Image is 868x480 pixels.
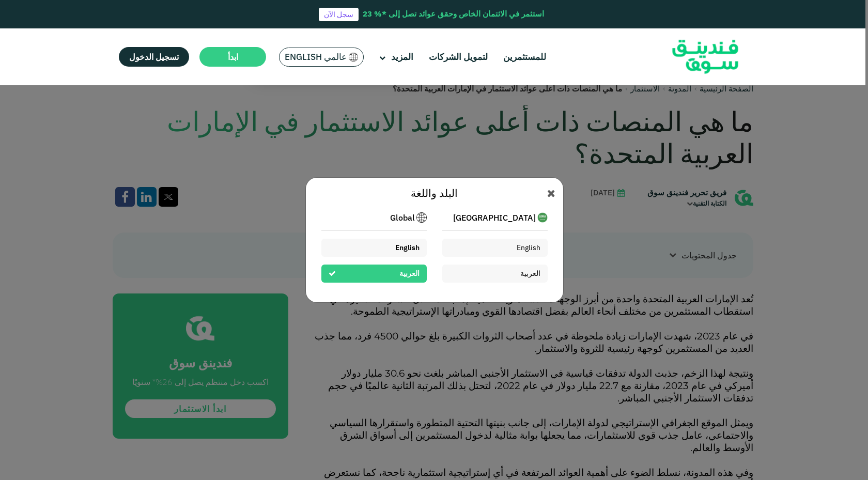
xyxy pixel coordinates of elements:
[520,269,540,278] span: العربية
[285,51,347,63] span: عالمي English
[349,53,358,61] img: SA Flag
[416,212,427,223] img: SA Flag
[319,8,359,21] a: سجل الآن
[517,243,540,252] span: English
[501,49,549,66] a: للمستثمرين
[395,243,420,252] span: English
[453,211,536,224] span: [GEOGRAPHIC_DATA]
[228,52,238,62] span: ابدأ
[119,47,189,67] a: تسجيل الدخول
[426,49,490,66] a: لتمويل الشركات
[399,269,420,278] span: العربية
[129,52,179,62] span: تسجيل الدخول
[363,8,544,20] div: استثمر في الائتمان الخاص وحقق عوائد تصل إلى *% 23
[321,185,548,201] div: البلد واللغة
[537,212,548,223] img: SA Flag
[390,211,415,224] span: Global
[655,31,756,83] img: Logo
[391,51,413,63] span: المزيد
